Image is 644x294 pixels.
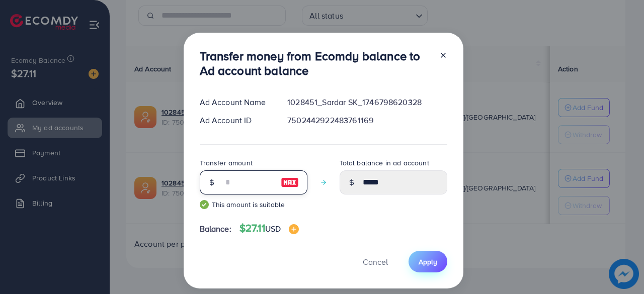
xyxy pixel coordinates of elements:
button: Cancel [350,251,400,272]
label: Total balance in ad account [340,158,429,168]
img: image [281,176,299,188]
h4: $27.11 [239,222,299,235]
span: Balance: [200,223,231,235]
label: Transfer amount [200,158,253,168]
span: Cancel [363,256,388,267]
h3: Transfer money from Ecomdy balance to Ad account balance [200,49,431,78]
div: Ad Account ID [192,115,280,126]
span: USD [265,223,281,234]
img: guide [200,200,209,209]
div: 1028451_Sardar SK_1746798620328 [279,96,455,108]
span: Apply [419,257,437,267]
small: This amount is suitable [200,200,307,210]
div: 7502442922483761169 [279,115,455,126]
button: Apply [409,251,447,272]
div: Ad Account Name [192,96,280,108]
img: image [289,224,299,234]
